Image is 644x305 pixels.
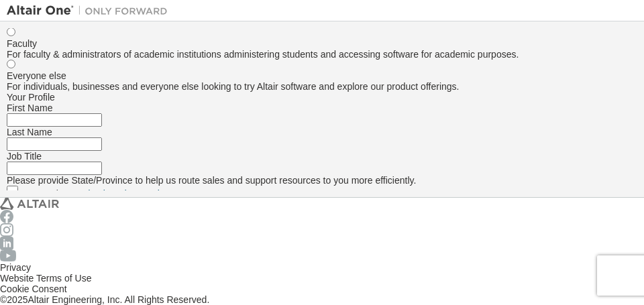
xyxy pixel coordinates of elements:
a: Academic End-User License Agreement [69,188,233,199]
label: Last Name [7,127,52,137]
div: Everyone else [7,70,637,81]
div: Faculty [7,38,637,49]
label: First Name [7,103,52,113]
label: Job Title [7,151,42,162]
div: For individuals, businesses and everyone else looking to try Altair software and explore our prod... [7,81,637,92]
div: Please provide State/Province to help us route sales and support resources to you more efficiently. [7,175,637,186]
div: For faculty & administrators of academic institutions administering students and accessing softwa... [7,49,637,60]
div: Your Profile [7,92,637,103]
label: I accept the [18,188,233,199]
img: Altair One [7,4,174,17]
